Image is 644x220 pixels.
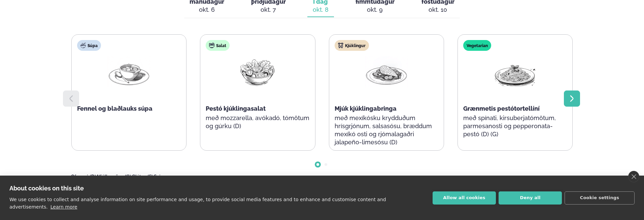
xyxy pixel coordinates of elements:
[77,105,152,112] span: Fennel og blaðlauks súpa
[107,56,150,87] img: Soup.png
[463,40,491,51] div: Vegetarian
[125,174,147,179] span: (G) Glúten,
[335,105,397,112] span: Mjúk kjúklingabringa
[335,114,438,146] p: með mexíkósku krydduðum hrísgrjónum, salsasósu, bræddum mexíkó osti og rjómalagaðri jalapeño-lime...
[335,40,369,51] div: Kjúklingur
[316,163,319,166] span: Go to slide 1
[313,6,329,14] div: okt. 8
[71,174,89,179] span: Ofnæmi:
[206,40,230,51] div: Salat
[90,174,125,179] span: (D) Mjólkurvörur,
[206,105,266,112] span: Pestó kjúklingasalat
[565,191,635,205] button: Cookie settings
[433,191,496,205] button: Allow all cookies
[355,6,395,14] div: okt. 9
[628,171,639,182] a: close
[190,6,224,14] div: okt. 6
[9,185,84,192] strong: About cookies on this site
[50,204,77,210] a: Learn more
[251,6,286,14] div: okt. 7
[9,197,386,210] p: We use cookies to collect and analyse information on site performance and usage, to provide socia...
[463,105,540,112] span: Grænmetis pestótortellíní
[338,43,343,48] img: chicken.svg
[77,40,101,51] div: Súpa
[206,114,309,130] p: með mozzarella, avókadó, tómötum og gúrku (D)
[325,163,327,166] span: Go to slide 2
[365,56,408,87] img: Chicken-breast.png
[463,114,567,138] p: með spínati, kirsuberjatómötum, parmesanosti og pepperonata-pestó (D) (G)
[80,43,86,48] img: soup.svg
[499,191,562,205] button: Deny all
[209,43,214,48] img: salad.svg
[147,174,163,179] span: (S) Soja
[236,56,279,87] img: Salad.png
[421,6,454,14] div: okt. 10
[494,56,537,87] img: Spagetti.png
